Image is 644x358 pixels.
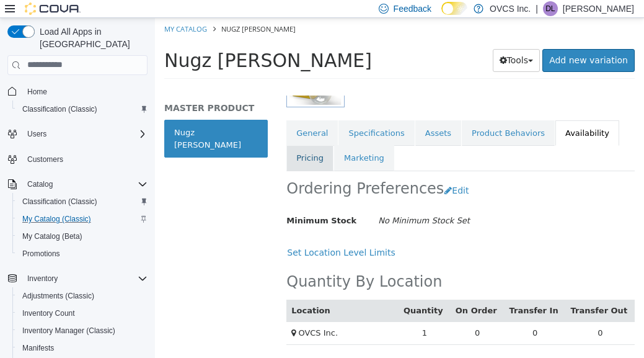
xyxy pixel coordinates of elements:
[9,32,217,53] span: Nugz [PERSON_NAME]
[22,127,148,141] span: Users
[2,176,152,193] button: Catalog
[22,152,68,167] a: Customers
[17,289,148,303] span: Adjustments (Classic)
[12,339,152,357] button: Manifests
[301,288,345,297] a: On Order
[25,2,81,15] img: Cova
[9,6,52,16] a: My Catalog
[545,1,555,16] span: DL
[17,229,87,244] a: My Catalog (Beta)
[563,1,634,16] p: [PERSON_NAME]
[22,271,63,286] button: Inventory
[17,102,102,117] a: Classification (Classic)
[22,343,54,353] span: Manifests
[22,84,148,99] span: Home
[35,25,148,50] span: Load All Apps in [GEOGRAPHIC_DATA]
[244,304,296,327] td: 1
[12,322,152,339] button: Inventory Manager (Classic)
[416,288,475,297] a: Transfer Out
[9,84,113,96] h5: MASTER PRODUCT
[22,214,91,224] span: My Catalog (Classic)
[355,288,406,297] a: Transfer In
[2,125,152,143] button: Users
[22,249,60,259] span: Promotions
[260,102,306,128] a: Assets
[136,287,177,299] button: Location
[131,102,183,128] a: General
[183,102,259,128] a: Specifications
[17,289,99,303] a: Adjustments (Classic)
[12,305,152,322] button: Inventory Count
[289,161,320,184] button: Edit
[387,31,480,54] a: Add new variation
[307,102,400,128] a: Product Behaviors
[400,102,464,128] a: Availability
[17,212,96,226] a: My Catalog (Classic)
[12,210,152,228] button: My Catalog (Classic)
[22,104,97,114] span: Classification (Classic)
[22,291,94,301] span: Adjustments (Classic)
[27,129,46,139] span: Users
[22,271,148,286] span: Inventory
[12,245,152,262] button: Promotions
[223,198,315,207] i: No Minimum Stock Set
[17,306,80,321] a: Inventory Count
[338,31,386,54] button: Tools
[536,1,538,16] p: |
[22,177,148,192] span: Catalog
[131,198,201,207] span: Minimum Stock
[17,306,148,321] span: Inventory Count
[17,212,148,226] span: My Catalog (Classic)
[17,229,148,244] span: My Catalog (Beta)
[17,246,65,261] a: Promotions
[12,101,152,118] button: Classification (Classic)
[27,87,47,97] span: Home
[17,102,148,117] span: Classification (Classic)
[27,274,58,284] span: Inventory
[543,1,558,16] div: Donna Labelle
[441,2,467,15] input: Dark Mode
[143,310,183,320] span: OVCS Inc.
[2,270,152,287] button: Inventory
[17,341,59,356] a: Manifests
[2,83,152,101] button: Home
[17,246,148,261] span: Promotions
[17,323,120,338] a: Inventory Manager (Classic)
[490,1,531,16] p: OVCS Inc.
[12,228,152,245] button: My Catalog (Beta)
[411,304,480,327] td: 0
[22,151,148,167] span: Customers
[249,288,291,297] a: Quantity
[22,308,75,318] span: Inventory Count
[394,2,431,15] span: Feedback
[17,194,102,209] a: Classification (Classic)
[179,127,239,153] a: Marketing
[66,6,141,16] span: Nugz [PERSON_NAME]
[131,127,179,153] a: Pricing
[22,84,52,99] a: Home
[17,341,148,356] span: Manifests
[27,154,63,164] span: Customers
[27,179,53,189] span: Catalog
[9,102,113,140] a: Nugz [PERSON_NAME]
[12,193,152,210] button: Classification (Classic)
[2,150,152,168] button: Customers
[131,223,247,246] button: Set Location Level Limits
[131,161,289,181] h2: Ordering Preferences
[350,304,411,327] td: 0
[22,127,51,141] button: Users
[17,194,148,209] span: Classification (Classic)
[131,254,287,274] h2: Quantity By Location
[22,197,97,207] span: Classification (Classic)
[296,304,350,327] td: 0
[17,323,148,338] span: Inventory Manager (Classic)
[12,287,152,305] button: Adjustments (Classic)
[22,326,115,336] span: Inventory Manager (Classic)
[22,177,58,192] button: Catalog
[22,231,82,241] span: My Catalog (Beta)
